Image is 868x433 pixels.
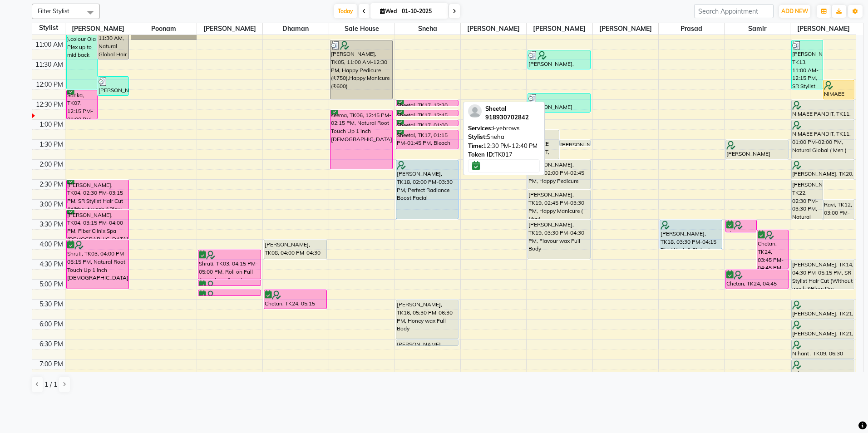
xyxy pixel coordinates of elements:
div: [PERSON_NAME] maam, TK26, 12:20 PM-12:50 PM, Eyebrows,[GEOGRAPHIC_DATA],[GEOGRAPHIC_DATA] [528,93,590,112]
span: Services: [468,124,493,132]
span: Token ID: [468,151,494,158]
div: [PERSON_NAME], TK16, 06:30 PM-06:40 PM, Eyebrows [396,340,459,345]
span: [PERSON_NAME] [197,23,262,34]
span: Sale House [329,23,395,34]
div: Shruti, TK03, 04:00 PM-05:15 PM, Natural Root Touch Up 1 inch [DEMOGRAPHIC_DATA] [67,240,129,289]
span: Stylist: [468,133,487,140]
div: [PERSON_NAME], TK19, 02:00 PM-02:45 PM, Happy Pedicure [528,160,590,189]
div: [PERSON_NAME], TK25, 11:55 AM-12:25 PM, Ultimate Blow dry With wash [98,77,128,95]
div: 3:30 PM [38,220,65,229]
div: 11:30 AM [34,60,65,69]
div: NIMAEE PANDIT, TK11, 12:30 PM-01:00 PM, Design Shaving ( Men ) [792,100,854,119]
div: [PERSON_NAME], TK18, 03:30 PM-04:15 PM, Wash & Plain dry (upto waist) [660,220,722,249]
span: ADD NEW [781,8,808,15]
div: NIMAEE PANDIT, TK11, 01:00 PM-02:00 PM, Natural Global ( Men ) [792,120,854,159]
span: Today [334,4,357,18]
span: Time: [468,142,483,149]
div: Chetan, TK24, 04:45 PM-05:15 PM, [PERSON_NAME] Colour & Mustache Colour ( Men ) [726,270,788,289]
div: 1:30 PM [38,140,65,149]
div: [PERSON_NAME], TK20, 02:00 PM-02:30 PM, Designer [DEMOGRAPHIC_DATA] Hair Trim{Without Wash} [792,160,854,179]
div: Shruti, TK03, 05:15 PM-05:25 PM, [GEOGRAPHIC_DATA] [198,290,261,295]
div: Shruti, TK03, 05:00 PM-05:10 PM, Eyebrows [198,280,261,285]
div: 5:00 PM [38,280,65,289]
div: seema, TK06, 12:45 PM-02:15 PM, Natural Root Touch Up 1 inch [DEMOGRAPHIC_DATA] [330,110,393,169]
button: ADD NEW [779,5,810,18]
div: [PERSON_NAME], TK14, 04:30 PM-05:15 PM, SR Stylist Hair Cut (Without wash &Blow Dry [DEMOGRAPHIC_... [792,260,854,289]
div: [PERSON_NAME], TK22, 02:30 PM-03:30 PM, Natural Root Touch up ( Men ) [792,180,823,219]
div: [PERSON_NAME], TK08, 04:00 PM-04:30 PM, Designer Men Hair Cut ( SIR ) [264,240,326,259]
span: [PERSON_NAME] [790,23,856,34]
div: 12:30 PM [34,100,65,109]
div: NIhant , TK09, 07:00 PM-07:30 PM, Head Massage (Without Wash coconut /Almond/olive Oil Men ) [792,360,854,379]
span: [PERSON_NAME] [593,23,658,34]
div: Sheetal, TK17, 01:15 PM-01:45 PM, Bleach Face & Neck [396,130,459,149]
div: [PERSON_NAME], TK15, 11:15 AM-11:45 AM, Eyebrows,[GEOGRAPHIC_DATA],Fore Head [528,50,590,69]
span: Sheetal [485,105,506,112]
div: 12:30 PM-12:40 PM [468,142,540,151]
div: Chetan, TK24, 05:15 PM-05:45 PM, Designer Men Hair Cut ( SIR ) [264,290,326,309]
div: [PERSON_NAME] aspire, TK23, 01:30 PM-02:00 PM, Seniour Kids Hair Cut ( Boy ) [726,140,788,159]
div: Sarika, TK07, 12:15 PM-01:00 PM, SR Stylist Hair Cut (Without wash &Blow Dry [DEMOGRAPHIC_DATA] ) [67,90,97,119]
input: Search Appointment [694,4,774,18]
div: [PERSON_NAME], TK10, 01:30 PM-01:40 PM, Eyebrows [560,140,590,146]
div: [PERSON_NAME], TK04, 02:30 PM-03:15 PM, SR Stylist Hair Cut (Without wash &Blow Dry [DEMOGRAPHIC_... [67,180,129,209]
div: 6:30 PM [38,340,65,349]
div: Sheetal, TK17, 12:45 PM-12:55 PM, Eyebrows [396,110,459,116]
div: [PERSON_NAME], TK21, 06:00 PM-06:30 PM, Design Shaving ( Men ) [792,320,854,339]
span: Samir [725,23,790,34]
div: Sheetal, TK17, 01:00 PM-01:10 PM, [GEOGRAPHIC_DATA] [396,120,459,126]
div: TK017 [468,150,540,159]
span: [PERSON_NAME] [461,23,526,34]
div: 3:00 PM [38,200,65,209]
div: [PERSON_NAME], TK05, 11:00 AM-12:30 PM, Happy Pedicure (₹750),Happy Manicure (₹600) [330,40,393,99]
div: 6:00 PM [38,320,65,329]
div: 2:00 PM [38,160,65,169]
span: Poonam [131,23,197,34]
div: 4:30 PM [38,260,65,269]
span: Prasad [659,23,724,34]
div: 918930702842 [485,113,529,122]
span: 1 / 1 [44,380,57,389]
div: [PERSON_NAME], TK21, 05:30 PM-06:00 PM, Seniour Hair Cut with Wash ( Men ) [792,300,854,319]
div: [PERSON_NAME], TK18, 02:00 PM-03:30 PM, Perfect Radiance Boost Facial [396,160,459,219]
span: Wed [378,8,399,15]
span: Dhaman [263,23,328,34]
input: 2025-10-01 [399,5,444,18]
div: [PERSON_NAME], TK16, 05:30 PM-06:30 PM, Honey wax Full Body [396,300,459,339]
span: [PERSON_NAME] [65,23,131,34]
div: [PERSON_NAME], TK19, 03:30 PM-04:30 PM, Flavour wax Full Body [528,220,590,259]
img: profile [468,104,482,118]
span: [PERSON_NAME] [527,23,592,34]
span: Filter Stylist [38,7,69,15]
div: [PERSON_NAME], TK13, 11:00 AM-12:15 PM, SR Stylist Hair Cut (With wash &Blow Dry [DEMOGRAPHIC_DAT... [792,40,823,89]
div: 4:00 PM [38,240,65,249]
span: Eyebrows [493,124,519,132]
div: 12:00 PM [34,80,65,89]
div: Chetan, TK24, 03:30 PM-03:50 PM, [PERSON_NAME] Trim ( Men ) [726,220,756,232]
div: Ravi, TK12, 03:00 PM-03:30 PM, Seniour Hair Cut with Wash ( Men ) [824,200,854,219]
div: 2:30 PM [38,180,65,189]
div: NIMAEE PANDIT, TK11, 12:00 PM-12:30 PM, Seniour Hair Cut with Wash ( Men ) [824,80,854,99]
span: Sneha [395,23,460,34]
div: 1:00 PM [38,120,65,129]
div: 11:00 AM [34,40,65,49]
div: Sheetal, TK17, 12:30 PM-12:40 PM, Eyebrows [396,100,459,106]
div: 5:30 PM [38,300,65,309]
div: 7:00 PM [38,359,65,369]
div: Chetan, TK24, 03:45 PM-04:45 PM, Natural Global ( Men ) [757,230,788,269]
div: Sneha [468,133,540,142]
div: Shruti, TK03, 04:15 PM-05:00 PM, Roll on Full Arms, Legs & underarms [198,250,261,279]
div: Stylist [32,23,65,33]
div: NIhant , TK09, 06:30 PM-07:00 PM, Seniour Hair Cut without Wash ( Men ) [792,340,854,359]
div: [PERSON_NAME], TK19, 02:45 PM-03:30 PM, Happy Manicure ( Men) [528,190,590,219]
div: [PERSON_NAME], TK04, 03:15 PM-04:00 PM, Fiber Clinix Spa [DEMOGRAPHIC_DATA] [67,210,129,239]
